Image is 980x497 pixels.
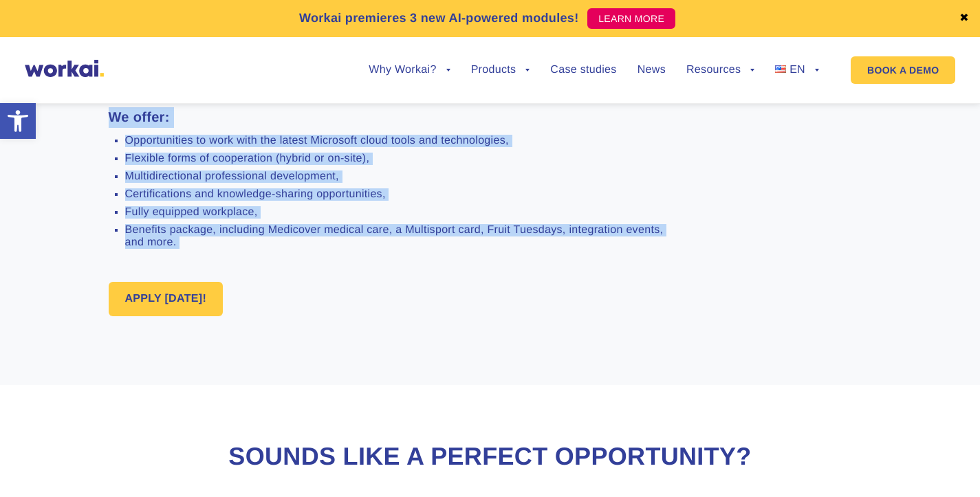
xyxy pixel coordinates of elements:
[109,440,872,474] h2: Sounds like a perfect opportunity?
[550,65,616,76] a: Case studies
[3,262,640,313] span: I hereby consent to the processing of my personal data of a special category contained in my appl...
[125,224,675,249] li: Benefits package, including Medicover medical care, a Multisport card, Fruit Tuesdays, integratio...
[299,9,579,27] p: Workai premieres 3 new AI-powered modules!
[202,368,266,382] a: Privacy Policy
[125,188,675,201] li: Certifications and knowledge-sharing opportunities,
[109,282,224,316] a: APPLY [DATE]!
[369,65,450,76] a: Why Workai?
[125,170,675,183] li: Multidirectional professional development,
[3,263,12,272] input: I hereby consent to the processing of my personal data of a special category contained in my appl...
[125,135,675,147] li: Opportunities to work with the latest Microsoft cloud tools and technologies,
[959,13,969,24] a: ✖
[125,206,675,219] li: Fully equipped workplace,
[471,65,530,76] a: Products
[851,56,955,84] a: BOOK A DEMO
[3,192,12,201] input: I hereby consent to the processing of the personal data I have provided during the recruitment pr...
[587,8,675,29] a: LEARN MORE
[3,190,622,229] span: I hereby consent to the processing of the personal data I have provided during the recruitment pr...
[323,56,433,70] span: Mobile phone number
[125,153,675,165] li: Flexible forms of cooperation (hybrid or on-site),
[790,64,805,76] span: EN
[686,65,754,76] a: Resources
[638,65,666,76] a: News
[109,110,170,125] strong: We offer:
